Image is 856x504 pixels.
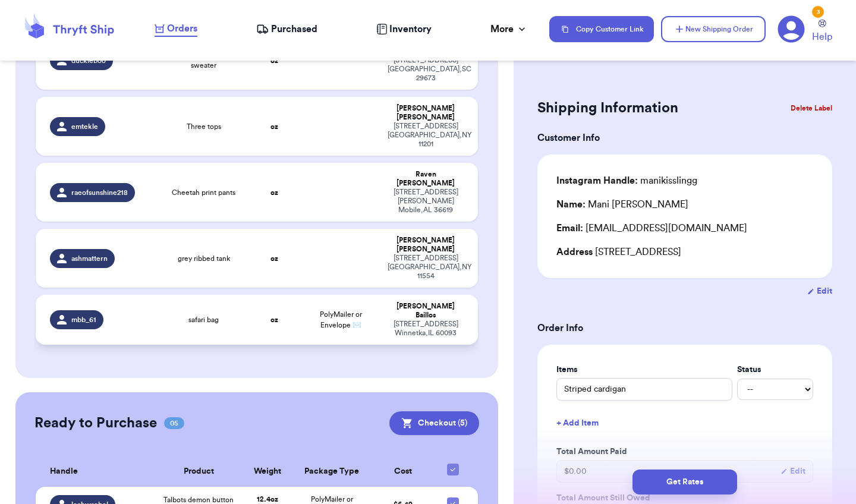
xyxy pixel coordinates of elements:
div: [PERSON_NAME] [PERSON_NAME] [388,104,464,122]
h3: Order Info [537,321,832,335]
div: [STREET_ADDRESS] [GEOGRAPHIC_DATA] , NY 11201 [388,122,464,149]
span: Purchased [271,22,317,36]
span: Address [556,247,593,257]
a: Help [812,20,832,44]
strong: 12.4 oz [257,496,278,503]
span: Instagram Handle: [556,176,638,185]
span: mbb_61 [71,315,96,325]
strong: oz [270,57,278,64]
span: raeofsunshine218 [71,188,128,197]
strong: oz [270,189,278,196]
div: [STREET_ADDRESS] [GEOGRAPHIC_DATA] , NY 11554 [388,254,464,281]
span: Three tops [187,122,221,131]
span: PolyMailer or Envelope ✉️ [320,311,362,329]
button: Edit [807,285,832,297]
span: Name: [556,200,586,209]
button: New Shipping Order [661,16,766,42]
label: Total Amount Paid [556,446,813,458]
span: emtekle [71,122,98,131]
span: Cheetah print pants [172,188,235,197]
span: Help [812,30,832,44]
a: Inventory [376,22,432,36]
button: Checkout (5) [389,411,479,435]
a: Purchased [256,22,317,36]
div: [PERSON_NAME] [PERSON_NAME] [388,236,464,254]
button: + Add Item [552,410,818,436]
span: Email: [556,223,583,233]
th: Package Type [293,456,370,487]
span: Inventory [389,22,432,36]
div: [STREET_ADDRESS] [556,245,813,259]
span: safari bag [188,315,219,325]
th: Product [156,456,242,487]
h3: Customer Info [537,131,832,145]
strong: oz [270,255,278,262]
div: [PERSON_NAME] Baillos [388,302,464,320]
a: 3 [778,15,805,43]
label: Status [737,364,813,376]
strong: oz [270,123,278,130]
div: [STREET_ADDRESS] Winnetka , IL 60093 [388,320,464,338]
div: More [490,22,528,36]
strong: oz [270,316,278,323]
span: Orders [167,21,197,36]
span: 05 [164,417,184,429]
span: ashmattern [71,254,108,263]
th: Weight [242,456,294,487]
button: Delete Label [786,95,837,121]
th: Cost [370,456,435,487]
div: 3 [812,6,824,18]
div: [STREET_ADDRESS][PERSON_NAME] Mobile , AL 36619 [388,188,464,215]
button: Copy Customer Link [549,16,654,42]
h2: Shipping Information [537,99,678,118]
a: Orders [155,21,197,37]
label: Items [556,364,732,376]
span: Handle [50,465,78,478]
div: Raven [PERSON_NAME] [388,170,464,188]
button: Get Rates [632,470,737,494]
span: grey ribbed tank [178,254,230,263]
div: manikisslingg [556,174,697,188]
h2: Ready to Purchase [34,414,157,433]
div: [STREET_ADDRESS] [GEOGRAPHIC_DATA] , SC 29673 [388,56,464,83]
div: [EMAIL_ADDRESS][DOMAIN_NAME] [556,221,813,235]
div: Mani [PERSON_NAME] [556,197,688,212]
